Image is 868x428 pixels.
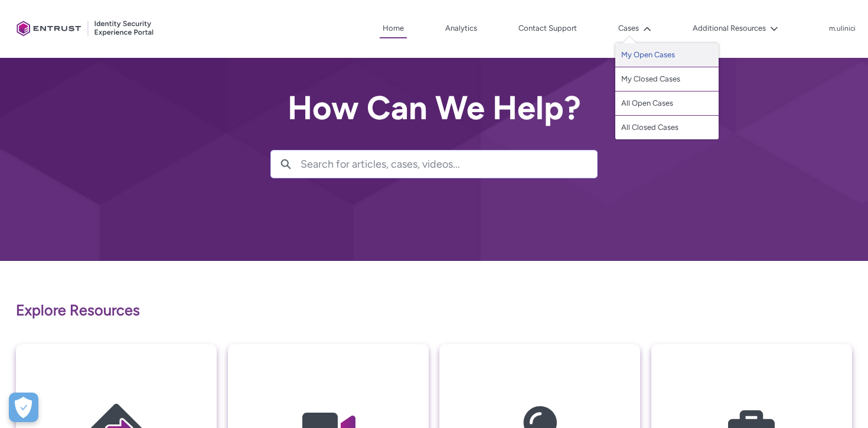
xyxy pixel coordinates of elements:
[615,67,719,92] a: My Closed Cases
[828,22,856,34] button: User Profile m.ulinici
[829,25,856,33] p: m.ulinici
[301,151,597,178] input: Search for articles, cases, videos...
[615,43,719,67] a: My Open Cases
[380,19,407,38] a: Home
[690,19,781,37] button: Additional Resources
[615,19,654,37] button: Cases
[615,116,719,139] a: All Closed Cases
[9,393,38,422] button: Open Preferences
[16,299,852,322] p: Explore Resources
[615,92,719,116] a: All Open Cases
[271,151,301,178] button: Search
[270,90,598,126] h2: How Can We Help?
[442,19,480,37] a: Analytics, opens in new tab
[515,19,580,37] a: Contact Support
[9,393,38,422] div: Cookie Preferences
